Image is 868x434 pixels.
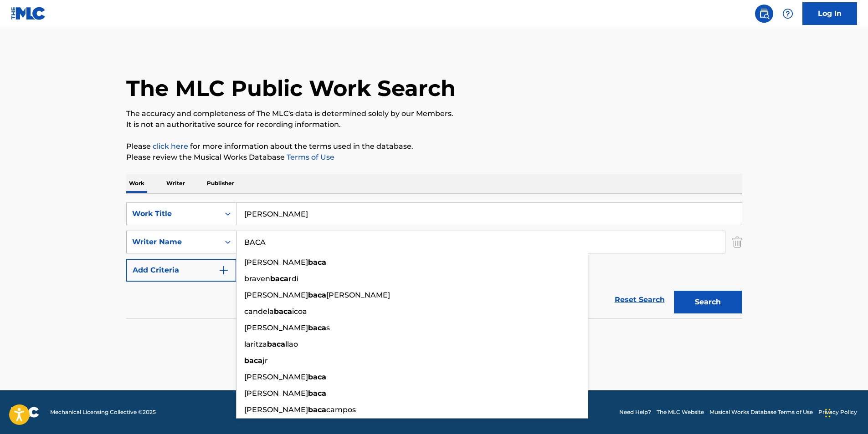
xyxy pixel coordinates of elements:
p: The accuracy and completeness of The MLC's data is determined solely by our Members. [126,108,742,119]
strong: baca [308,373,326,381]
a: The MLC Website [657,408,704,416]
img: logo [11,407,39,418]
p: Work [126,174,147,193]
a: Public Search [755,5,773,23]
a: click here [153,142,188,151]
h1: The MLC Public Work Search [126,75,456,102]
form: Search Form [126,202,742,318]
a: Privacy Policy [818,408,857,416]
span: [PERSON_NAME] [244,323,308,332]
p: Writer [164,174,188,193]
strong: baca [308,258,326,267]
span: [PERSON_NAME] [244,291,308,299]
button: Add Criteria [126,259,236,282]
span: icoa [292,307,307,316]
span: campos [326,405,356,414]
strong: baca [244,356,262,365]
span: rdi [288,274,298,283]
p: Please review the Musical Works Database [126,152,742,163]
a: Reset Search [610,290,669,310]
p: Please for more information about the terms used in the database. [126,141,742,152]
strong: baca [267,340,285,348]
span: s [326,323,330,332]
img: search [759,8,770,19]
iframe: Chat Widget [822,390,868,434]
span: [PERSON_NAME] [326,291,390,299]
button: Search [674,291,742,313]
a: Musical Works Database Terms of Use [709,408,813,416]
strong: baca [308,405,326,414]
span: [PERSON_NAME] [244,405,308,414]
div: Drag [825,399,831,427]
strong: baca [308,323,326,332]
p: Publisher [204,174,237,193]
strong: baca [308,389,326,398]
img: MLC Logo [11,7,46,20]
img: help [782,8,793,19]
div: Writer Name [132,237,214,247]
span: candela [244,307,274,316]
img: 9d2ae6d4665cec9f34b9.svg [218,265,229,276]
span: [PERSON_NAME] [244,389,308,398]
a: Log In [802,2,857,25]
strong: baca [270,274,288,283]
img: Delete Criterion [732,231,742,253]
div: Help [779,5,797,23]
span: [PERSON_NAME] [244,373,308,381]
div: Work Title [132,208,214,219]
span: jr [262,356,268,365]
span: llao [285,340,298,348]
span: laritza [244,340,267,348]
a: Need Help? [619,408,651,416]
strong: baca [274,307,292,316]
strong: baca [308,291,326,299]
span: [PERSON_NAME] [244,258,308,267]
a: Terms of Use [285,153,334,161]
p: It is not an authoritative source for recording information. [126,119,742,130]
span: Mechanical Licensing Collective © 2025 [50,408,156,416]
span: braven [244,274,270,283]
